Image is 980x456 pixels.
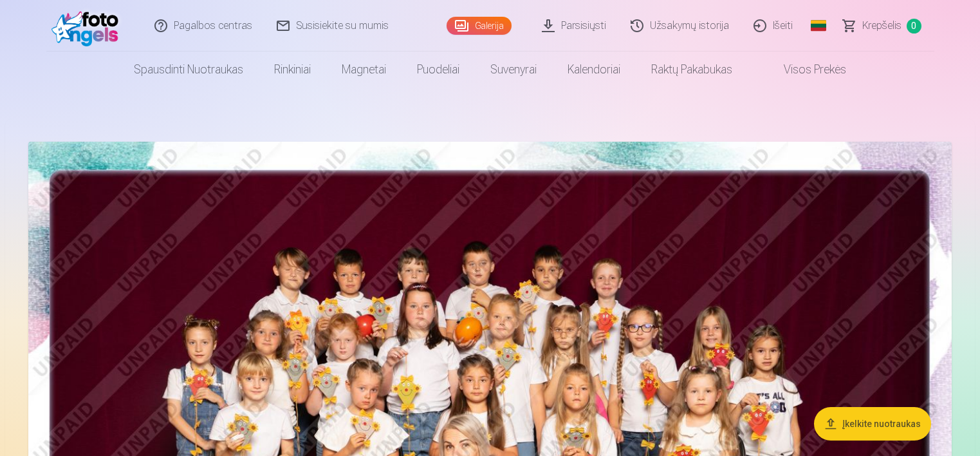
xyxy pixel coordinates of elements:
img: /fa2 [51,5,125,46]
a: Spausdinti nuotraukas [118,52,259,88]
a: Raktų pakabukas [636,52,748,88]
span: 0 [907,19,921,33]
a: Galerija [447,17,512,35]
a: Suvenyrai [475,52,552,88]
button: Įkelkite nuotraukas [814,407,931,441]
a: Rinkiniai [259,52,326,88]
a: Puodeliai [402,52,475,88]
a: Kalendoriai [552,52,636,88]
span: Krepšelis [862,18,901,33]
a: Magnetai [326,52,402,88]
a: Visos prekės [748,52,862,88]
